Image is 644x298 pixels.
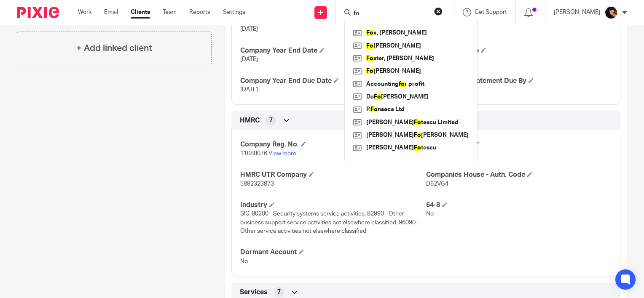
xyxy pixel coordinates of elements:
[268,151,296,157] a: View more
[240,181,274,187] span: 5892323873
[604,6,618,19] img: 20210723_200136.jpg
[240,170,426,179] h4: HMRC UTR Company
[223,8,245,16] a: Settings
[426,77,612,85] h4: Confirmation Statement Due By
[426,46,612,55] h4: VAT Due By Date
[554,8,600,16] p: [PERSON_NAME]
[240,248,426,257] h4: Dormant Account
[240,211,419,234] span: SIC-80200 - Security systems service activities, 82990 - Other business support service activitie...
[104,8,118,16] a: Email
[353,10,429,18] input: Search
[277,288,281,296] span: 7
[240,26,258,32] span: [DATE]
[426,181,448,187] span: D62VG4
[240,77,426,85] h4: Company Year End Due Date
[426,140,612,149] h4: HMRC VAT No.
[240,201,426,210] h4: Industry
[240,46,426,55] h4: Company Year End Date
[189,8,210,16] a: Reports
[131,8,150,16] a: Clients
[240,140,426,149] h4: Company Reg. No.
[17,7,59,18] img: Pixie
[78,8,91,16] a: Work
[240,288,268,297] span: Services
[240,151,267,157] span: 11088076
[426,201,612,210] h4: 64-8
[76,42,152,55] h4: + Add linked client
[240,258,248,264] span: No
[269,116,273,125] span: 7
[434,7,443,16] button: Clear
[426,211,434,217] span: No
[240,87,258,93] span: [DATE]
[240,56,258,62] span: [DATE]
[240,116,260,125] span: HMRC
[426,170,612,179] h4: Companies House - Auth. Code
[475,9,507,15] span: Get Support
[163,8,177,16] a: Team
